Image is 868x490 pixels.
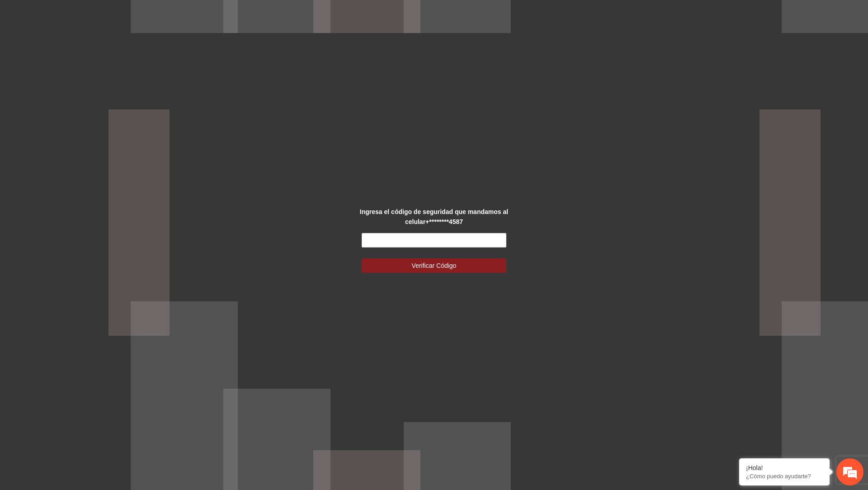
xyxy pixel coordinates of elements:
[362,258,506,273] button: Verificar Código
[746,473,823,480] p: ¿Cómo puedo ayudarte?
[52,121,125,212] span: Estamos en línea.
[5,247,172,279] textarea: Escriba su mensaje y pulse “Intro”
[148,5,170,26] div: Minimizar ventana de chat en vivo
[412,261,457,271] span: Verificar Código
[360,208,508,225] strong: Ingresa el código de seguridad que mandamos al celular +********4587
[47,46,152,58] div: Chatee con nosotros ahora
[746,464,823,471] div: ¡Hola!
